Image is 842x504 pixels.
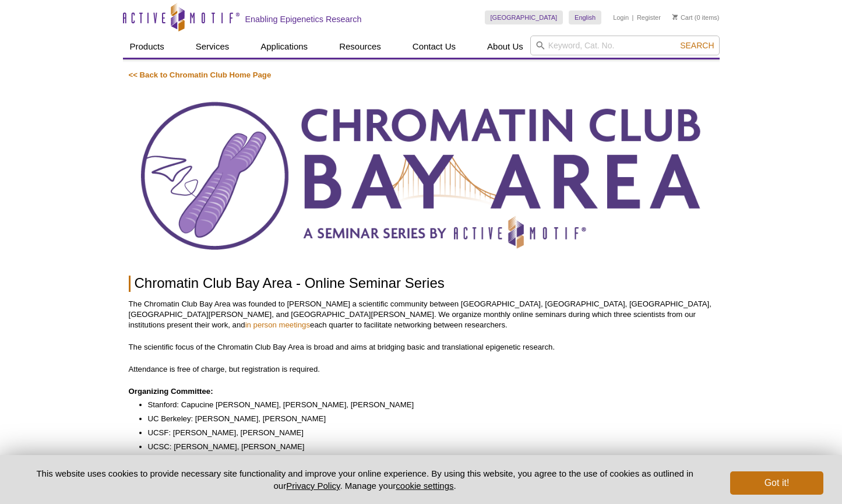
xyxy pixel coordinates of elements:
[148,400,702,410] li: Stanford: Capucine [PERSON_NAME], [PERSON_NAME], [PERSON_NAME]
[480,36,530,58] a: About Us
[332,36,388,58] a: Resources
[245,14,362,24] h2: Enabling Epigenetics Research
[406,36,463,58] a: Contact Us
[672,10,720,24] li: (0 items)
[672,14,678,20] img: Your Cart
[189,36,237,58] a: Services
[530,36,720,55] input: Keyword, Cat. No.
[245,320,310,329] a: in person meetings
[286,481,340,491] a: Privacy Policy
[129,276,714,292] h1: Chromatin Club Bay Area ‐ Online Seminar Series
[129,387,213,396] strong: Organizing Committee:
[613,13,629,22] a: Login
[672,13,693,22] a: Cart
[396,481,453,491] button: cookie settings
[485,10,563,24] a: [GEOGRAPHIC_DATA]
[129,299,714,330] p: The Chromatin Club Bay Area was founded to [PERSON_NAME] a scientific community between [GEOGRAPH...
[677,40,717,51] button: Search
[129,342,714,353] p: The scientific focus of the Chromatin Club Bay Area is broad and aims at bridging basic and trans...
[148,442,702,452] li: UCSC: [PERSON_NAME], [PERSON_NAME]
[680,41,714,50] span: Search
[129,364,714,375] p: Attendance is free of charge, but registration is required.
[148,428,702,438] li: UCSF: [PERSON_NAME], [PERSON_NAME]
[637,13,661,22] a: Register
[129,92,714,261] img: Chromatin Club Bay Area Seminar Series
[129,71,272,79] a: << Back to Chromatin Club Home Page
[253,36,315,58] a: Applications
[730,471,823,495] button: Got it!
[123,36,171,58] a: Products
[148,414,702,424] li: UC Berkeley: [PERSON_NAME], [PERSON_NAME]
[19,467,711,492] p: This website uses cookies to provide necessary site functionality and improve your online experie...
[569,10,601,24] a: English
[632,10,634,24] li: |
